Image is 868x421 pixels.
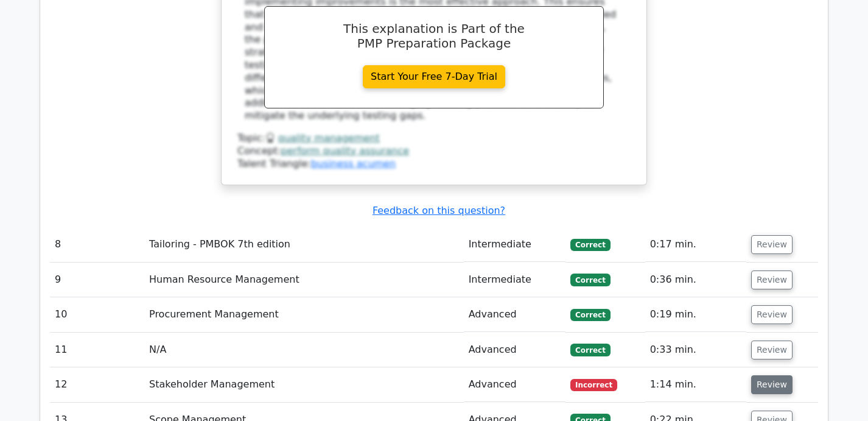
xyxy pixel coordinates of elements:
[570,274,610,286] span: Correct
[464,227,566,262] td: Intermediate
[645,367,746,402] td: 1:14 min.
[278,132,380,144] a: quality management
[751,235,793,254] button: Review
[464,367,566,402] td: Advanced
[570,309,610,321] span: Correct
[144,263,464,297] td: Human Resource Management
[50,367,144,402] td: 12
[570,344,610,356] span: Correct
[751,271,793,289] button: Review
[645,227,746,262] td: 0:17 min.
[144,367,464,402] td: Stakeholder Management
[570,379,617,391] span: Incorrect
[50,297,144,332] td: 10
[237,132,631,145] div: Topic:
[751,341,793,359] button: Review
[570,239,610,251] span: Correct
[645,297,746,332] td: 0:19 min.
[751,375,793,394] button: Review
[50,333,144,367] td: 11
[464,333,566,367] td: Advanced
[144,297,464,332] td: Procurement Management
[237,132,631,170] div: Talent Triangle:
[50,227,144,262] td: 8
[645,263,746,297] td: 0:36 min.
[464,297,566,332] td: Advanced
[751,305,793,324] button: Review
[645,333,746,367] td: 0:33 min.
[464,263,566,297] td: Intermediate
[311,158,396,169] a: business acumen
[281,145,410,157] a: perform quality assurance
[144,333,464,367] td: N/A
[363,65,505,88] a: Start Your Free 7-Day Trial
[237,145,631,158] div: Concept:
[144,227,464,262] td: Tailoring - PMBOK 7th edition
[373,205,505,216] a: Feedback on this question?
[50,263,144,297] td: 9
